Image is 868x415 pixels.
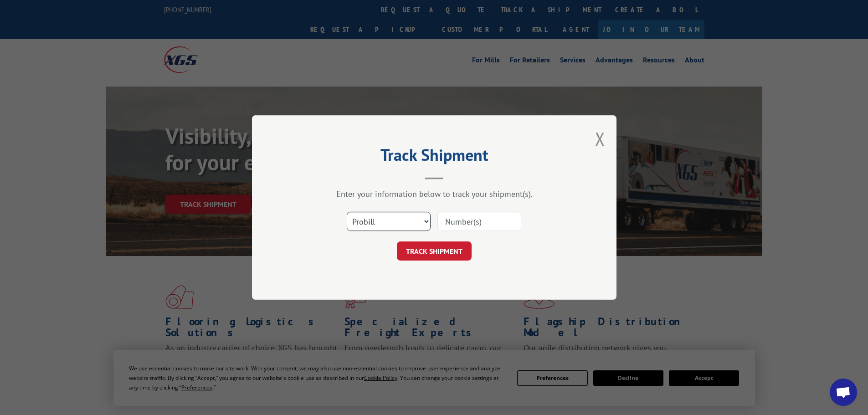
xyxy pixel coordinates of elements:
[595,127,605,151] button: Close modal
[830,379,857,406] div: Open chat
[397,241,472,261] button: TRACK SHIPMENT
[298,189,571,199] div: Enter your information below to track your shipment(s).
[298,149,571,166] h2: Track Shipment
[437,212,521,231] input: Number(s)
